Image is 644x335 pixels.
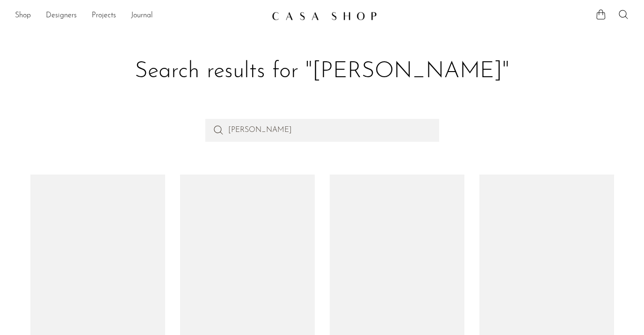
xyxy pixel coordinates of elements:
[15,8,264,24] nav: Desktop navigation
[46,10,77,22] a: Designers
[38,57,607,86] h1: Search results for "[PERSON_NAME]"
[205,119,439,141] input: Perform a search
[15,10,31,22] a: Shop
[15,8,264,24] ul: NEW HEADER MENU
[92,10,116,22] a: Projects
[131,10,153,22] a: Journal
